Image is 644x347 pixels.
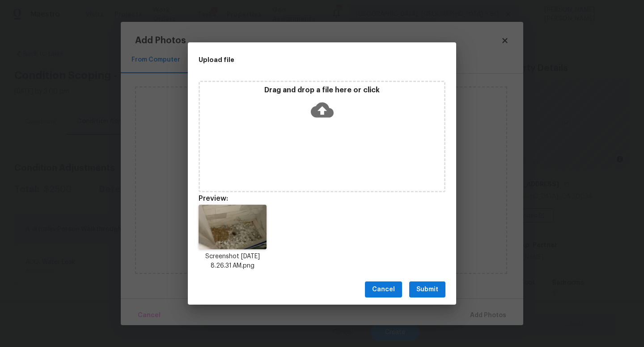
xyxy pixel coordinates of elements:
[200,86,444,95] p: Drag and drop a file here or click
[372,284,395,295] span: Cancel
[416,284,438,295] span: Submit
[199,252,267,271] p: Screenshot [DATE] 8.26.31 AM.png
[199,205,267,249] img: B3Tgxlbp0lujAAAAAElFTkSuQmCC
[365,281,402,298] button: Cancel
[409,281,445,298] button: Submit
[199,55,405,65] h2: Upload file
